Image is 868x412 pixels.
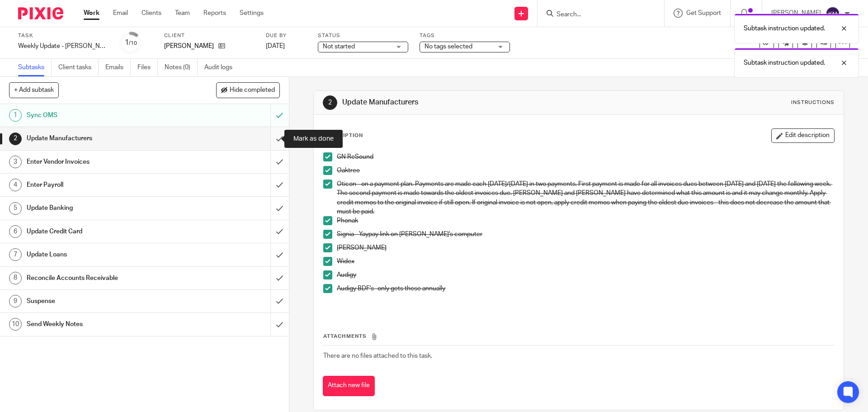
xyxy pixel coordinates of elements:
[240,9,264,18] a: Settings
[337,152,834,161] p: GN ReSound
[175,9,190,18] a: Team
[129,41,137,46] small: /10
[9,248,22,261] div: 7
[9,179,22,191] div: 4
[342,98,598,107] h1: Update Manufacturers
[323,353,432,359] span: There are no files attached to this task.
[230,87,275,94] span: Hide completed
[9,82,59,98] button: + Add subtask
[27,271,183,285] h1: Reconcile Accounts Receivable
[791,99,835,106] div: Instructions
[27,109,183,122] h1: Sync OMS
[18,59,52,76] a: Subtasks
[323,334,367,339] span: Attachments
[266,32,307,39] label: Due by
[323,132,363,139] p: Description
[27,178,183,192] h1: Enter Payroll
[337,270,834,279] p: Audigy
[744,58,825,67] p: Subtask instruction updated.
[337,230,834,239] p: Signia - Yaypay link on [PERSON_NAME]'s computer
[337,243,834,252] p: [PERSON_NAME]
[323,376,375,396] button: Attach new file
[27,201,183,215] h1: Update Banking
[204,59,239,76] a: Audit logs
[142,9,161,18] a: Clients
[27,317,183,331] h1: Send Weekly Notes
[164,32,255,39] label: Client
[84,9,99,18] a: Work
[18,32,108,39] label: Task
[337,284,834,293] p: Audigy BDF's -only gets these annually
[420,32,510,39] label: Tags
[18,42,108,51] div: Weekly Update - Fligor 2
[105,59,131,76] a: Emails
[266,43,285,49] span: [DATE]
[9,156,22,168] div: 3
[337,257,834,266] p: Widex
[323,95,337,110] div: 2
[27,132,183,145] h1: Update Manufacturers
[9,318,22,331] div: 10
[9,272,22,284] div: 8
[771,128,835,143] button: Edit description
[9,202,22,215] div: 5
[337,166,834,175] p: Oaktree
[425,43,472,50] span: No tags selected
[18,42,108,51] div: Weekly Update - [PERSON_NAME] 2
[27,225,183,238] h1: Update Credit Card
[58,59,99,76] a: Client tasks
[9,133,22,145] div: 2
[203,9,226,18] a: Reports
[9,225,22,238] div: 6
[165,59,198,76] a: Notes (0)
[318,32,408,39] label: Status
[27,294,183,308] h1: Suspense
[113,9,128,18] a: Email
[9,295,22,308] div: 9
[337,180,834,216] p: Oticon - on a payment plan. Payments are made each [DATE]/[DATE] in two payments. First payment i...
[137,59,158,76] a: Files
[826,6,840,21] img: svg%3E
[164,42,214,51] p: [PERSON_NAME]
[744,24,825,33] p: Subtask instruction updated.
[337,216,834,225] p: Phonak
[323,43,355,50] span: Not started
[27,248,183,261] h1: Update Loans
[27,155,183,169] h1: Enter Vendor Invoices
[9,109,22,122] div: 1
[125,38,137,48] div: 1
[18,7,63,19] img: Pixie
[216,82,280,98] button: Hide completed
